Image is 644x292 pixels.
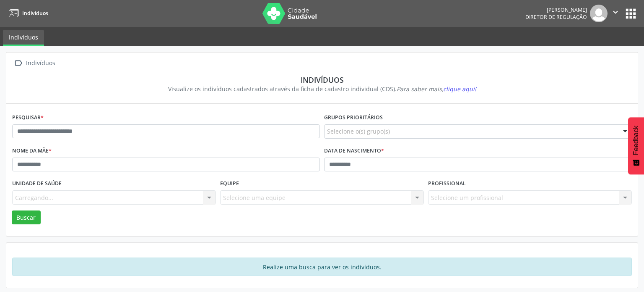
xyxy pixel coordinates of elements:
[525,13,587,21] span: Diretor de regulação
[12,57,57,69] a:  Indivíduos
[18,84,626,93] div: Visualize os indivíduos cadastrados através da ficha de cadastro individual (CDS).
[3,30,44,46] a: Indivíduos
[324,145,384,158] label: Data de nascimento
[12,111,44,124] label: Pesquisar
[525,6,587,13] div: [PERSON_NAME]
[608,5,623,22] button: 
[397,85,476,93] i: Para saber mais,
[324,111,383,124] label: Grupos prioritários
[428,177,466,190] label: Profissional
[18,75,626,84] div: Indivíduos
[632,126,640,155] span: Feedback
[220,177,239,190] label: Equipe
[12,258,632,276] div: Realize uma busca para ver os indivíduos.
[22,10,48,17] span: Indivíduos
[24,57,57,69] div: Indivíduos
[6,6,48,20] a: Indivíduos
[628,117,644,174] button: Feedback - Mostrar pesquisa
[443,85,476,93] span: clique aqui!
[12,177,62,190] label: Unidade de saúde
[12,210,41,225] button: Buscar
[12,145,52,158] label: Nome da mãe
[590,5,608,22] img: img
[623,6,638,21] button: apps
[611,8,620,17] i: 
[12,57,24,69] i: 
[327,127,390,136] span: Selecione o(s) grupo(s)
